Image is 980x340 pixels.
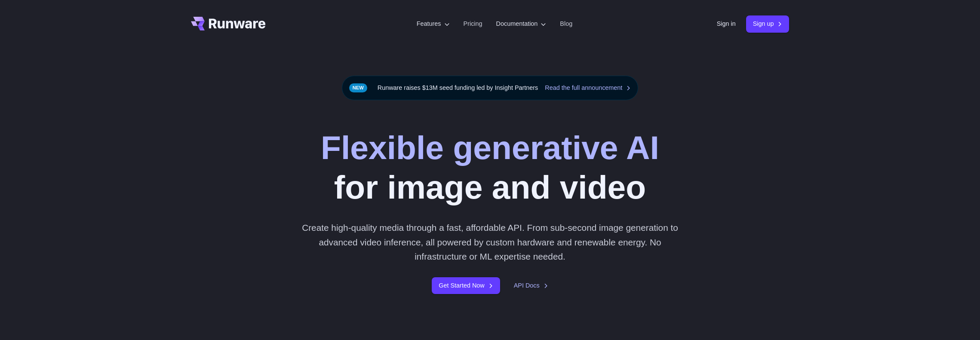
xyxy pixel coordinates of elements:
strong: Flexible generative AI [321,129,659,166]
div: Runware raises $13M seed funding led by Insight Partners [342,76,639,100]
a: Get Started Now [432,277,500,294]
a: Sign in [717,19,736,29]
a: Sign up [746,15,790,32]
a: API Docs [514,281,548,291]
a: Go to / [191,17,266,31]
a: Pricing [464,19,482,29]
p: Create high-quality media through a fast, affordable API. From sub-second image generation to adv... [298,221,682,263]
a: Read the full announcement [545,83,631,93]
a: Blog [560,19,572,29]
label: Features [417,19,450,29]
h1: for image and video [321,128,659,207]
label: Documentation [496,19,547,29]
